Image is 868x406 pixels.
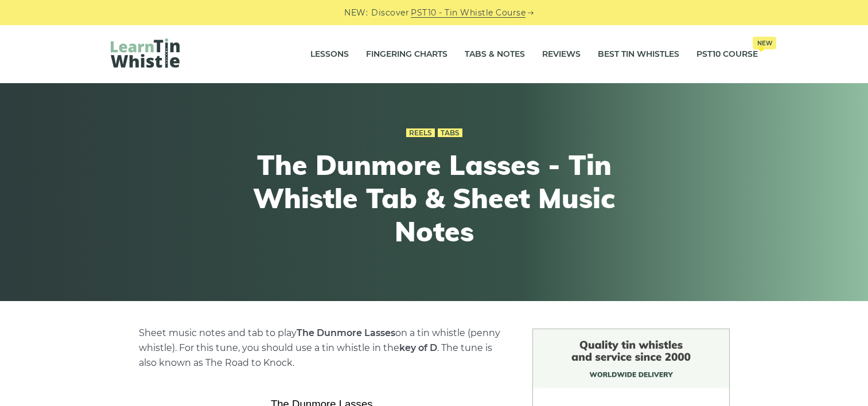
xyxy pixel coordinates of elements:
[111,38,180,68] img: LearnTinWhistle.com
[297,327,395,338] strong: The Dunmore Lasses
[406,128,435,138] a: Reels
[139,326,505,370] p: Sheet music notes and tab to play on a tin whistle (penny whistle). For this tune, you should use...
[465,40,525,69] a: Tabs & Notes
[542,40,581,69] a: Reviews
[598,40,679,69] a: Best Tin Whistles
[366,40,447,69] a: Fingering Charts
[753,37,776,49] span: New
[438,128,462,138] a: Tabs
[223,149,645,248] h1: The Dunmore Lasses - Tin Whistle Tab & Sheet Music Notes
[399,342,437,353] strong: key of D
[696,40,758,69] a: PST10 CourseNew
[310,40,349,69] a: Lessons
